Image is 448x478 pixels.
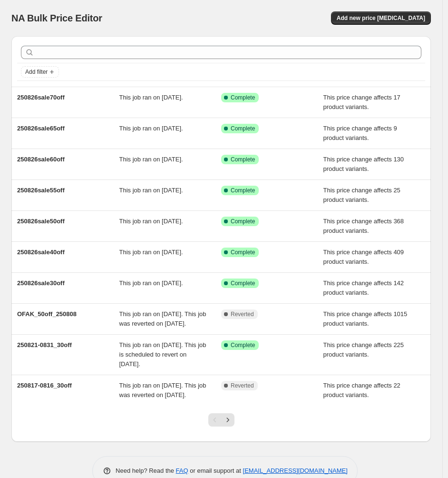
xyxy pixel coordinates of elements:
[17,341,72,349] span: 250821-0831_30off
[323,187,400,203] span: This price change affects 25 product variants.
[116,467,176,474] span: Need help? Read the
[231,310,254,318] span: Reverted
[231,382,254,389] span: Reverted
[231,249,255,256] span: Complete
[119,187,183,194] span: This job ran on [DATE].
[243,467,348,474] a: [EMAIL_ADDRESS][DOMAIN_NAME]
[119,125,183,132] span: This job ran on [DATE].
[231,125,255,132] span: Complete
[17,279,65,287] span: 250826sale30off
[231,94,255,101] span: Complete
[176,467,188,474] a: FAQ
[323,279,404,296] span: This price change affects 142 product variants.
[17,249,65,256] span: 250826sale40off
[25,68,48,76] span: Add filter
[119,249,183,256] span: This job ran on [DATE].
[231,218,255,225] span: Complete
[331,11,431,25] button: Add new price [MEDICAL_DATA]
[17,187,65,194] span: 250826sale55off
[17,94,65,101] span: 250826sale70off
[231,279,255,287] span: Complete
[231,156,255,163] span: Complete
[188,467,243,474] span: or email support at
[119,341,206,368] span: This job ran on [DATE]. This job is scheduled to revert on [DATE].
[119,218,183,225] span: This job ran on [DATE].
[208,413,234,427] nav: Pagination
[231,187,255,194] span: Complete
[11,13,102,23] span: NA Bulk Price Editor
[323,94,400,110] span: This price change affects 17 product variants.
[337,14,425,22] span: Add new price [MEDICAL_DATA]
[323,249,404,265] span: This price change affects 409 product variants.
[231,341,255,349] span: Complete
[17,382,72,389] span: 250817-0816_30off
[119,94,183,101] span: This job ran on [DATE].
[17,125,65,132] span: 250826sale65off
[119,156,183,163] span: This job ran on [DATE].
[17,218,65,225] span: 250826sale50off
[323,156,404,172] span: This price change affects 130 product variants.
[221,413,234,427] button: Next
[323,125,397,141] span: This price change affects 9 product variants.
[323,218,404,234] span: This price change affects 368 product variants.
[119,382,206,398] span: This job ran on [DATE]. This job was reverted on [DATE].
[119,279,183,287] span: This job ran on [DATE].
[323,382,400,398] span: This price change affects 22 product variants.
[17,310,77,318] span: OFAK_50off_250808
[17,156,65,163] span: 250826sale60off
[323,310,408,327] span: This price change affects 1015 product variants.
[119,310,206,327] span: This job ran on [DATE]. This job was reverted on [DATE].
[21,66,59,78] button: Add filter
[323,341,404,358] span: This price change affects 225 product variants.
